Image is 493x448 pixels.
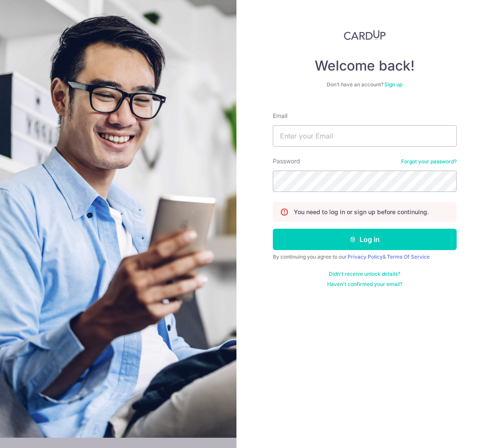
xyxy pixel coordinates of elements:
[348,253,383,260] a: Privacy Policy
[327,281,402,288] a: Haven't confirmed your email?
[273,157,300,165] label: Password
[273,229,457,250] button: Log in
[384,81,402,88] a: Sign up
[273,253,457,260] div: By continuing you agree to our &
[273,112,287,120] label: Email
[273,81,457,88] div: Don’t have an account?
[294,208,429,216] p: You need to log in or sign up before continuing.
[344,30,386,40] img: CardUp Logo
[273,57,457,74] h4: Welcome back!
[401,158,457,165] a: Forgot your password?
[273,125,457,147] input: Enter your Email
[329,271,400,277] a: Didn't receive unlock details?
[387,253,430,260] a: Terms Of Service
